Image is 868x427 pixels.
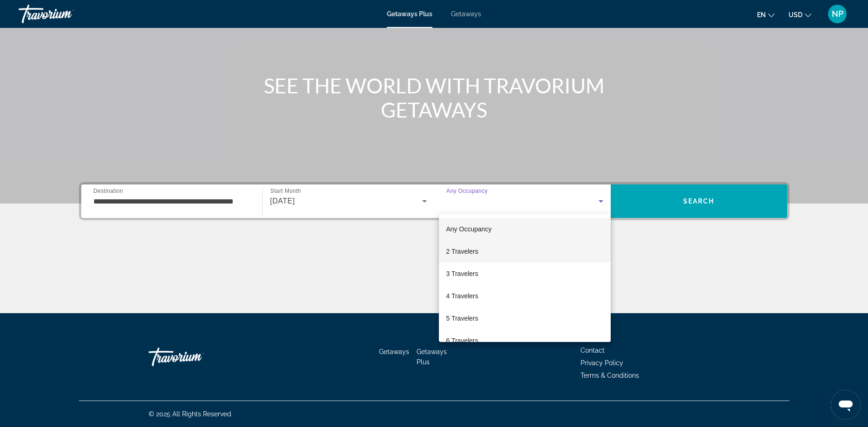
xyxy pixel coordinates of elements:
[446,335,478,346] span: 6 Travelers
[446,313,478,324] span: 5 Travelers
[446,246,478,257] span: 2 Travelers
[831,390,861,420] iframe: Button to launch messaging window
[446,225,492,233] span: Any Occupancy
[446,268,478,279] span: 3 Travelers
[446,290,478,302] span: 4 Travelers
